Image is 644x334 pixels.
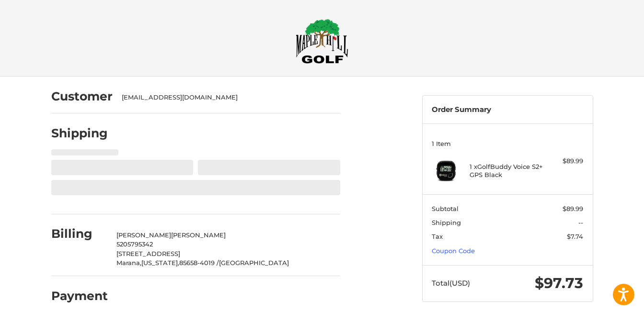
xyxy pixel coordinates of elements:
[51,89,113,104] h2: Customer
[432,205,459,212] span: Subtotal
[51,226,107,241] h2: Billing
[171,231,226,239] span: [PERSON_NAME]
[432,219,461,226] span: Shipping
[296,19,348,64] img: Maple Hill Golf
[432,247,475,255] a: Coupon Code
[432,233,443,240] span: Tax
[567,233,583,240] span: $7.74
[116,231,171,239] span: [PERSON_NAME]
[535,274,583,292] span: $97.73
[470,163,543,178] h4: 1 x GolfBuddy Voice S2+ GPS Black
[432,278,470,288] span: Total (USD)
[116,240,153,248] span: 5205795342
[563,205,583,212] span: $89.99
[141,259,179,267] span: [US_STATE],
[51,126,108,141] h2: Shipping
[51,289,108,303] h2: Payment
[545,156,583,166] div: $89.99
[122,93,331,102] div: [EMAIL_ADDRESS][DOMAIN_NAME]
[578,219,583,226] span: --
[432,140,583,147] h3: 1 Item
[179,259,219,267] span: 85658-4019 /
[432,105,583,114] h3: Order Summary
[116,259,141,267] span: Marana,
[219,259,289,267] span: [GEOGRAPHIC_DATA]
[116,250,180,257] span: [STREET_ADDRESS]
